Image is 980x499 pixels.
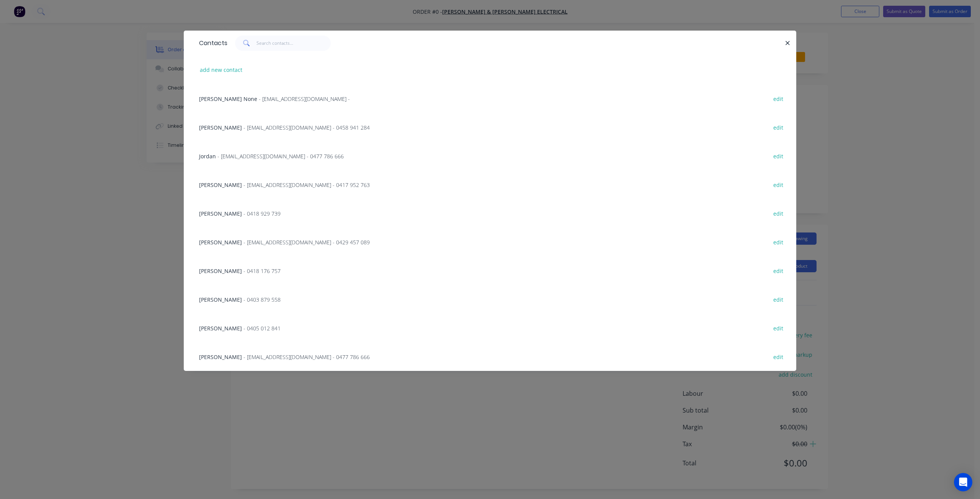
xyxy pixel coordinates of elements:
button: edit [769,93,787,104]
input: Search contacts... [256,36,331,51]
span: [PERSON_NAME] [199,181,242,189]
div: Contacts [195,31,227,55]
span: - [EMAIL_ADDRESS][DOMAIN_NAME] - 0477 786 666 [243,353,370,361]
span: - [EMAIL_ADDRESS][DOMAIN_NAME] - 0458 941 284 [243,124,370,131]
button: edit [769,323,787,333]
button: edit [769,294,787,304]
span: - [EMAIL_ADDRESS][DOMAIN_NAME] - 0477 786 666 [217,153,344,160]
div: Open Intercom Messenger [954,473,972,491]
button: edit [769,237,787,247]
button: edit [769,351,787,362]
span: [PERSON_NAME] [199,124,242,131]
button: edit [769,208,787,218]
span: [PERSON_NAME] None [199,95,257,102]
span: [PERSON_NAME] [199,325,242,332]
span: - [EMAIL_ADDRESS][DOMAIN_NAME] - 0429 457 089 [243,239,370,246]
button: edit [769,151,787,161]
span: - [EMAIL_ADDRESS][DOMAIN_NAME] - [259,95,350,102]
span: [PERSON_NAME] [199,353,242,361]
button: edit [769,265,787,276]
span: - 0405 012 841 [243,325,281,332]
span: - [EMAIL_ADDRESS][DOMAIN_NAME] - 0417 952 763 [243,181,370,189]
span: [PERSON_NAME] [199,210,242,217]
span: [PERSON_NAME] [199,239,242,246]
span: [PERSON_NAME] [199,267,242,275]
span: - 0418 176 757 [243,267,281,275]
span: - 0403 879 558 [243,296,281,303]
span: [PERSON_NAME] [199,296,242,303]
span: Jordan [199,153,216,160]
button: edit [769,179,787,190]
button: add new contact [196,65,247,75]
button: edit [769,122,787,132]
span: - 0418 929 739 [243,210,281,217]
